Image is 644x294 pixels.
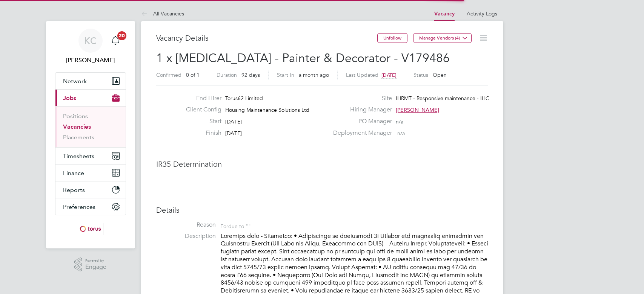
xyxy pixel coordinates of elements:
[180,106,221,114] label: Client Config
[186,72,200,78] span: 0 of 1
[46,21,135,248] nav: Main navigation
[156,205,488,215] h3: Details
[329,117,392,125] label: PO Manager
[329,129,392,137] label: Deployment Manager
[433,72,447,78] span: Open
[63,113,88,120] a: Positions
[467,10,497,17] a: Activity Logs
[63,123,91,130] a: Vacancies
[141,10,184,17] a: All Vacancies
[77,223,103,235] img: torus-logo-retina.png
[277,72,294,78] label: Start In
[85,264,106,270] span: Engage
[55,73,126,89] button: Network
[55,198,126,215] button: Preferences
[225,107,309,113] span: Housing Maintenance Solutions Ltd
[117,31,126,40] span: 20
[63,94,76,102] span: Jobs
[63,152,94,160] span: Timesheets
[217,72,237,78] label: Duration
[156,221,216,229] label: Reason
[397,130,405,137] span: n/a
[413,72,428,78] label: Status
[225,118,242,125] span: [DATE]
[396,118,403,125] span: n/a
[156,72,181,78] label: Confirmed
[220,221,251,230] div: For due to ""
[180,94,221,102] label: End Hirer
[55,165,126,181] button: Finance
[84,36,97,46] span: KC
[241,72,260,78] span: 92 days
[63,78,87,85] span: Network
[396,107,439,113] span: [PERSON_NAME]
[55,29,126,65] a: KC[PERSON_NAME]
[156,33,377,43] h3: Vacancy Details
[381,72,397,78] span: [DATE]
[156,232,216,240] label: Description
[55,148,126,164] button: Timesheets
[108,29,123,53] a: 20
[225,95,263,102] span: Torus62 Limited
[299,72,329,78] span: a month ago
[55,90,126,106] button: Jobs
[434,11,455,17] a: Vacancy
[180,117,221,125] label: Start
[55,106,126,147] div: Jobs
[55,181,126,198] button: Reports
[225,130,242,137] span: [DATE]
[396,95,489,102] span: IHRMT - Responsive maintenance - IHC
[377,33,407,43] button: Unfollow
[63,134,94,141] a: Placements
[346,72,378,78] label: Last Updated
[329,94,392,102] label: Site
[156,51,450,66] span: 1 x [MEDICAL_DATA] - Painter & Decorator - V179486
[329,106,392,114] label: Hiring Manager
[63,186,85,193] span: Reports
[85,257,106,264] span: Powered by
[55,223,126,235] a: Go to home page
[63,203,95,210] span: Preferences
[74,257,106,272] a: Powered byEngage
[156,159,488,169] h3: IR35 Determination
[413,33,472,43] button: Manage Vendors (4)
[63,169,84,177] span: Finance
[55,56,126,65] span: Kirsty Coburn
[180,129,221,137] label: Finish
